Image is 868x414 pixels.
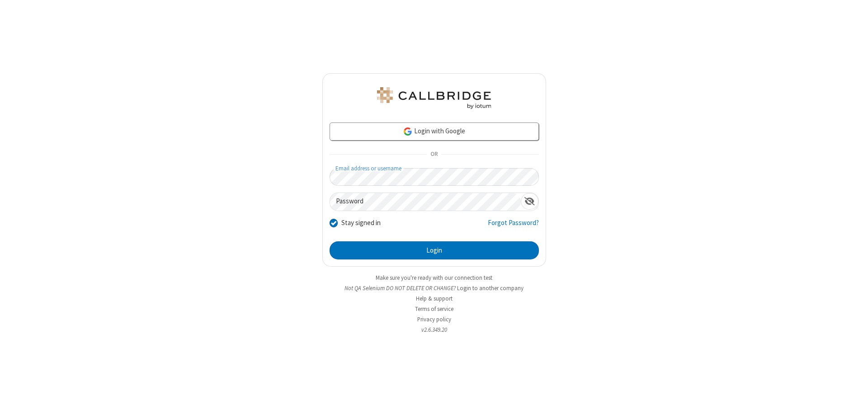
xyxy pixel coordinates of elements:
img: QA Selenium DO NOT DELETE OR CHANGE [375,87,493,109]
input: Email address or username [330,168,539,186]
button: Login [330,241,539,259]
div: Show password [521,193,538,210]
label: Stay signed in [341,218,381,228]
button: Login to another company [457,284,524,292]
input: Password [330,193,521,211]
li: v2.6.349.20 [322,325,546,334]
a: Login with Google [330,122,539,141]
a: Privacy policy [417,315,451,323]
a: Help & support [416,295,453,302]
img: google-icon.png [403,127,413,136]
li: Not QA Selenium DO NOT DELETE OR CHANGE? [322,284,546,292]
a: Forgot Password? [488,218,539,235]
a: Make sure you're ready with our connection test [376,274,492,282]
span: OR [427,148,441,161]
a: Terms of service [415,305,453,313]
